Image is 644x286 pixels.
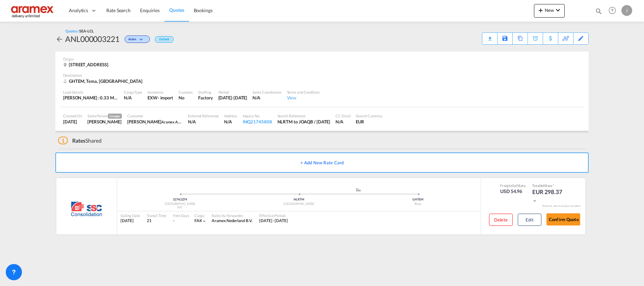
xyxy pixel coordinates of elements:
span: Aramex Aramex International – [GEOGRAPHIC_DATA], [GEOGRAPHIC_DATA] [161,119,288,124]
md-icon: icon-magnify [595,7,602,15]
span: Creator [108,114,122,119]
md-icon: icon-chevron-down [202,219,207,223]
div: Address [224,113,237,118]
div: icon-arrow-left [55,33,65,44]
div: Freight Rate [500,183,526,188]
div: [GEOGRAPHIC_DATA] [120,202,239,206]
div: Factory Stuffing [198,95,213,101]
div: 05 Oct 2025 - 31 Oct 2025 [259,218,288,224]
span: New [537,7,562,13]
div: GHTEM [358,197,477,202]
div: 21 [147,218,166,224]
div: N/A [188,119,219,125]
div: [DATE] [120,218,140,224]
div: Quotes /SEA-LCL [65,28,94,33]
span: Rate Search [106,7,131,13]
div: SSC [120,205,239,210]
div: Search Reference [277,113,330,118]
span: SEA-LCL [79,29,93,33]
div: External Reference [188,113,219,118]
span: Sell [512,184,518,188]
div: NLRTM [239,197,358,202]
div: Incoterms [147,90,173,95]
div: Destination [63,73,581,78]
div: - import [158,95,173,101]
div: Janice Camporaso [87,119,122,125]
div: J [621,5,632,16]
div: Tema [358,202,477,206]
span: 3274 [181,197,187,201]
span: Subject to Remarks [552,184,554,188]
div: Free Days [173,213,189,218]
button: Confirm Quote [546,213,580,225]
div: Origin [63,56,581,62]
span: [STREET_ADDRESS] [69,62,108,67]
div: No [179,95,193,101]
div: CC Email [336,113,350,118]
div: Created On [63,113,82,118]
div: Sailing Date [120,213,140,218]
div: Quote PDF is not available at this time [486,33,494,39]
button: Edit [518,214,541,226]
span: [DATE] - [DATE] [259,218,288,223]
span: 1 [58,137,68,144]
div: Help [607,5,621,17]
div: Default [155,36,173,43]
div: Change Status Here [119,33,152,44]
div: Rates by Forwarder [212,213,252,218]
md-icon: icon-plus 400-fg [537,6,545,14]
div: INQ21745808 [243,119,272,125]
div: [PERSON_NAME] : 0.33 MT | Volumetric Wt : 1.18 CBM | Chargeable Wt : 1.18 W/M [63,95,118,101]
span: Rates [72,137,86,144]
div: USD 54.96 [500,188,526,195]
span: Active [128,37,138,44]
div: 3274, 3274, Netherlands [63,62,110,68]
div: NLRTM to JOAQB / 26 Apr 2024 [277,119,330,125]
div: Aramex Nederland B.V. [212,218,252,224]
button: Delete [489,214,513,226]
div: View [287,95,320,101]
div: EUR [356,119,382,125]
div: Remark and Inclusion included [537,204,585,208]
div: 5 Oct 2025 [63,119,82,125]
div: Shared [58,137,102,144]
div: EXW [147,95,158,101]
img: dca169e0c7e311edbe1137055cab269e.png [10,3,56,18]
div: Sales Coordinator [252,90,281,95]
div: N/A [336,119,350,125]
div: Effective Period [259,213,288,218]
div: [GEOGRAPHIC_DATA] [239,202,358,206]
div: Cargo [194,213,207,218]
div: Change Status Here [125,35,150,43]
span: Bookings [194,7,213,13]
div: GHTEM, Tema, Asia [63,78,144,84]
span: Enquiries [140,7,160,13]
md-icon: icon-chevron-down [138,38,146,42]
div: N/A [124,95,142,101]
md-icon: icon-arrow-left [55,35,63,43]
div: Total Rate [532,183,566,188]
div: Customs [179,90,193,95]
span: FAK [194,218,202,223]
md-icon: icon-chevron-down [532,198,537,203]
button: icon-plus 400-fgNewicon-chevron-down [534,4,565,18]
span: Aramex Nederland B.V. [212,218,252,223]
div: icon-magnify [595,7,602,18]
div: Cargo Type [124,90,142,95]
div: Period [218,90,247,95]
div: N/A [224,119,237,125]
div: Kweku Davies [127,119,183,125]
div: Transit Time [147,213,166,218]
span: Analytics [69,7,88,14]
md-icon: assets/icons/custom/ship-fill.svg [354,188,363,191]
span: Help [607,5,618,16]
div: Inquiry No. [243,113,272,118]
div: Customer [127,113,183,118]
div: N/A [252,95,281,101]
md-icon: icon-chevron-down [554,6,562,14]
md-icon: icon-download [486,34,494,39]
span: Quotes [169,7,184,13]
div: Sales Person [87,113,122,119]
div: Terms and Condition [287,90,320,95]
div: Stuffing [198,90,213,95]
